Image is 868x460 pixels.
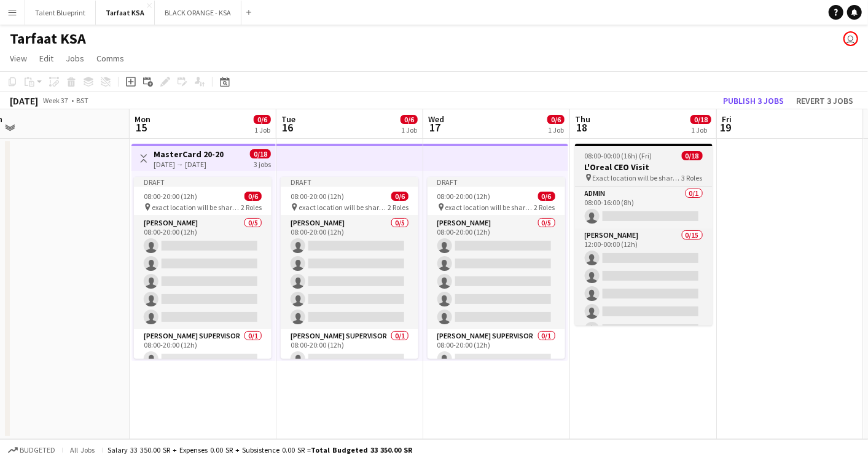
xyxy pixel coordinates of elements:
[154,160,224,169] div: [DATE] → [DATE]
[718,93,789,109] button: Publish 3 jobs
[311,445,412,454] span: Total Budgeted 33 350.00 SR
[6,443,57,457] button: Budgeted
[254,125,270,134] div: 1 Job
[428,329,565,371] app-card-role: [PERSON_NAME] Supervisor0/108:00-20:00 (12h)
[575,187,713,228] app-card-role: Admin0/108:00-16:00 (8h)
[843,31,858,46] app-user-avatar: Abdulwahab Al Hijan
[254,115,271,124] span: 0/6
[534,203,555,212] span: 2 Roles
[34,50,58,66] a: Edit
[299,203,388,212] span: exact location will be shared later
[134,177,272,187] div: Draft
[428,177,565,359] app-job-card: Draft08:00-20:00 (12h)0/6 exact location will be shared later2 Roles[PERSON_NAME]0/508:00-20:00 (...
[155,1,241,25] button: BLACK ORANGE - KSA
[244,192,262,201] span: 0/6
[254,158,271,169] div: 3 jobs
[720,120,732,134] span: 19
[575,162,713,173] h3: L'Oreal CEO Visit
[92,50,129,66] a: Comms
[135,114,151,125] span: Mon
[575,144,713,326] app-job-card: 08:00-00:00 (16h) (Fri)0/18L'Oreal CEO Visit Exact location will be shared later3 RolesAdmin0/108...
[68,445,97,454] span: All jobs
[538,192,555,201] span: 0/6
[690,115,711,124] span: 0/18
[388,203,409,212] span: 2 Roles
[547,115,565,124] span: 0/6
[428,114,444,125] span: Wed
[41,96,71,105] span: Week 37
[682,173,703,182] span: 3 Roles
[5,50,32,66] a: View
[20,446,55,454] span: Budgeted
[10,53,27,64] span: View
[108,445,412,454] div: Salary 33 350.00 SR + Expenses 0.00 SR + Subsistence 0.00 SR =
[573,120,590,134] span: 18
[593,173,682,182] span: Exact location will be shared later
[25,1,96,25] button: Talent Blueprint
[280,120,295,134] span: 16
[791,93,858,109] button: Revert 3 jobs
[437,192,491,201] span: 08:00-20:00 (12h)
[134,329,272,371] app-card-role: [PERSON_NAME] Supervisor0/108:00-20:00 (12h)
[281,114,295,125] span: Tue
[152,203,241,212] span: exact location will be shared later
[426,120,444,134] span: 17
[281,216,418,329] app-card-role: [PERSON_NAME]0/508:00-20:00 (12h)
[281,177,418,359] app-job-card: Draft08:00-20:00 (12h)0/6 exact location will be shared later2 Roles[PERSON_NAME]0/508:00-20:00 (...
[241,203,262,212] span: 2 Roles
[96,1,155,25] button: Tarfaat KSA
[66,53,84,64] span: Jobs
[722,114,732,125] span: Fri
[691,125,711,134] div: 1 Job
[548,125,564,134] div: 1 Job
[428,177,565,187] div: Draft
[585,151,652,160] span: 08:00-00:00 (16h) (Fri)
[96,53,124,64] span: Comms
[291,192,344,201] span: 08:00-20:00 (12h)
[144,192,197,201] span: 08:00-20:00 (12h)
[401,115,418,124] span: 0/6
[76,96,88,105] div: BST
[61,50,89,66] a: Jobs
[391,192,409,201] span: 0/6
[401,125,417,134] div: 1 Job
[428,216,565,329] app-card-role: [PERSON_NAME]0/508:00-20:00 (12h)
[10,29,86,48] h1: Tarfaat KSA
[10,95,38,107] div: [DATE]
[445,203,534,212] span: exact location will be shared later
[575,114,590,125] span: Thu
[154,149,224,160] h3: MasterCard 20-20
[250,149,271,158] span: 0/18
[682,151,703,160] span: 0/18
[134,177,272,359] app-job-card: Draft08:00-20:00 (12h)0/6 exact location will be shared later2 Roles[PERSON_NAME]0/508:00-20:00 (...
[134,216,272,329] app-card-role: [PERSON_NAME]0/508:00-20:00 (12h)
[39,53,53,64] span: Edit
[281,177,418,187] div: Draft
[281,329,418,371] app-card-role: [PERSON_NAME] Supervisor0/108:00-20:00 (12h)
[133,120,151,134] span: 15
